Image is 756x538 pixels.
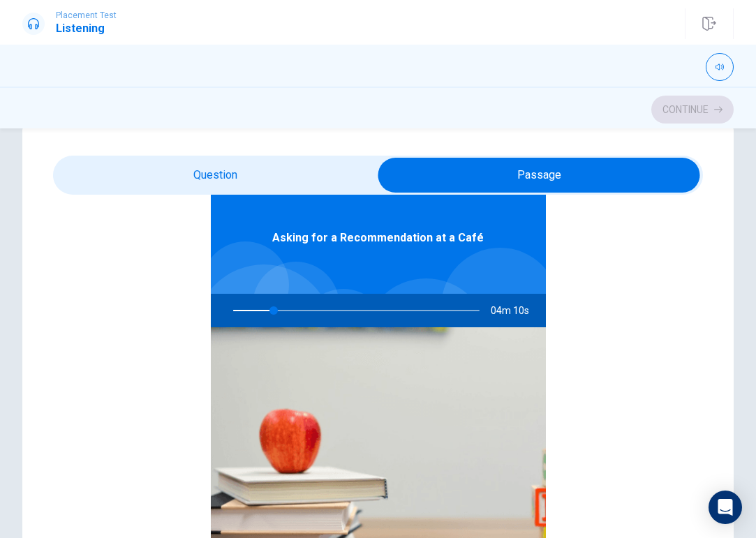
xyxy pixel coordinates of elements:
span: Placement Test [56,10,117,20]
span: Asking for a Recommendation at a Café [272,230,484,246]
div: Open Intercom Messenger [709,491,742,524]
h1: Listening [56,20,117,37]
span: 04m 10s [491,294,540,327]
